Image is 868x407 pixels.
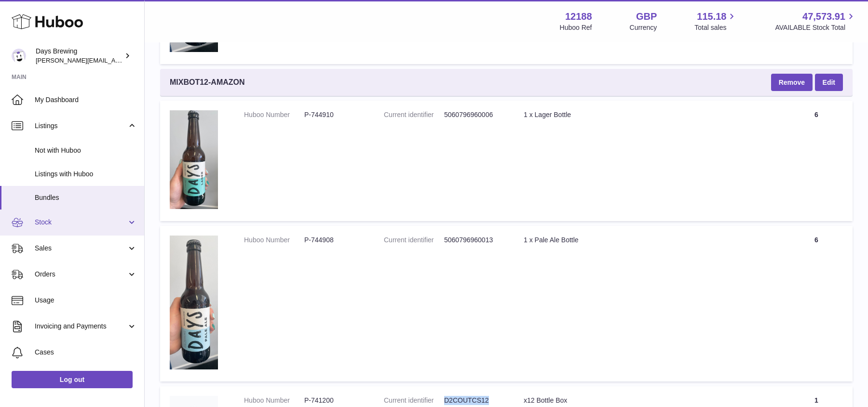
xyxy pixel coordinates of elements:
dd: P-741200 [304,396,365,405]
dt: Current identifier [384,236,444,245]
strong: GBP [636,10,657,23]
span: 115.18 [697,10,726,23]
div: 1 x Pale Ale Bottle [524,236,771,245]
img: greg@daysbrewing.com [12,49,26,63]
div: Days Brewing [36,47,122,65]
span: Sales [35,244,127,253]
span: AVAILABLE Stock Total [775,23,856,32]
span: Bundles [35,193,137,202]
div: Currency [630,23,657,32]
td: 6 [780,226,853,381]
button: Remove [771,74,813,91]
span: Listings [35,121,127,131]
div: x12 Bottle Box [524,396,771,405]
dt: Current identifier [384,396,444,405]
span: Not with Huboo [35,146,137,155]
img: 1 x Lager Bottle [170,110,218,209]
dd: P-744910 [304,110,365,119]
span: Invoicing and Payments [35,322,127,331]
span: [PERSON_NAME][EMAIL_ADDRESS][DOMAIN_NAME] [36,56,193,64]
a: 115.18 Total sales [694,10,737,32]
a: 47,573.91 AVAILABLE Stock Total [775,10,856,32]
dd: 5060796960006 [444,110,504,119]
a: Edit [815,74,843,91]
dt: Current identifier [384,110,444,119]
dt: Huboo Number [244,396,304,405]
span: Listings with Huboo [35,170,137,179]
div: Huboo Ref [560,23,592,32]
div: 1 x Lager Bottle [524,110,771,119]
span: 47,573.91 [802,10,845,23]
span: Orders [35,270,127,279]
img: 1 x Pale Ale Bottle [170,236,218,369]
span: Total sales [694,23,737,32]
dd: D2COUTCS12 [444,396,504,405]
span: Usage [35,296,137,305]
dt: Huboo Number [244,110,304,119]
dt: Huboo Number [244,236,304,245]
span: MIXBOT12-AMAZON [170,77,245,88]
a: Log out [12,371,133,388]
dd: P-744908 [304,236,365,245]
td: 6 [780,101,853,221]
dd: 5060796960013 [444,236,504,245]
strong: 12188 [565,10,592,23]
span: Stock [35,218,127,227]
span: My Dashboard [35,95,137,105]
span: Cases [35,348,137,357]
